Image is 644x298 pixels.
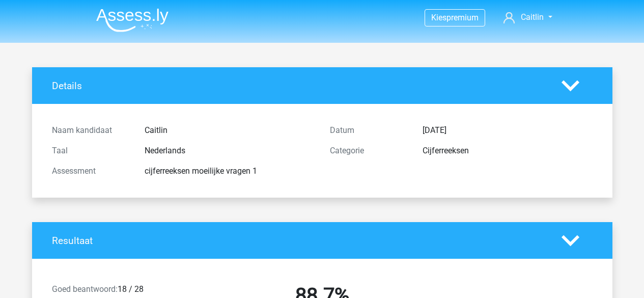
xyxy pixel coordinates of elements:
[137,145,322,157] div: Nederlands
[446,13,479,22] span: premium
[52,284,118,294] span: Goed beantwoord:
[52,235,546,247] h4: Resultaat
[415,145,600,157] div: Cijferreeksen
[44,145,137,157] div: Taal
[322,145,415,157] div: Categorie
[137,124,322,137] div: Caitlin
[96,8,169,32] img: Assessly
[137,165,322,177] div: cijferreeksen moeilijke vragen 1
[425,11,485,24] a: Kiespremium
[499,11,556,23] a: Caitlin
[521,12,544,22] span: Caitlin
[52,80,546,92] h4: Details
[44,165,137,177] div: Assessment
[415,124,600,137] div: [DATE]
[44,124,137,137] div: Naam kandidaat
[322,124,415,137] div: Datum
[431,13,446,22] span: Kies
